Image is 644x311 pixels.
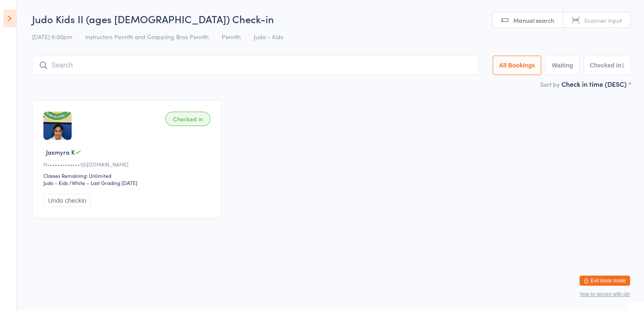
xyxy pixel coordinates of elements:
input: Search [32,56,479,75]
div: Check in time (DESC) [561,79,631,88]
div: Classes Remaining: Unlimited [43,172,213,179]
div: H•••••••••••••1@[DOMAIN_NAME] [43,161,213,168]
span: [DATE] 6:00pm [32,32,72,41]
button: All Bookings [493,56,542,75]
button: how to secure with pin [580,291,630,297]
button: Checked in1 [584,56,631,75]
span: Scanner input [584,16,622,24]
span: Judo - Kids [254,32,283,41]
span: Manual search [513,16,554,24]
div: Checked in [166,112,210,126]
span: / White – Last Grading [DATE] [69,179,137,186]
span: Penrith [222,32,241,41]
div: 1 [621,62,625,69]
span: Jasmyra K [46,147,75,156]
label: Sort by [540,80,560,88]
h2: Judo Kids II (ages [DEMOGRAPHIC_DATA]) Check-in [32,12,631,26]
button: Exit kiosk mode [580,276,630,286]
button: Waiting [545,56,579,75]
span: Instructors Penrith and Grappling Bros Penrith [85,32,209,41]
button: Undo checkin [43,194,91,207]
img: image1750406933.png [43,112,72,140]
div: Judo - Kids [43,179,68,186]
